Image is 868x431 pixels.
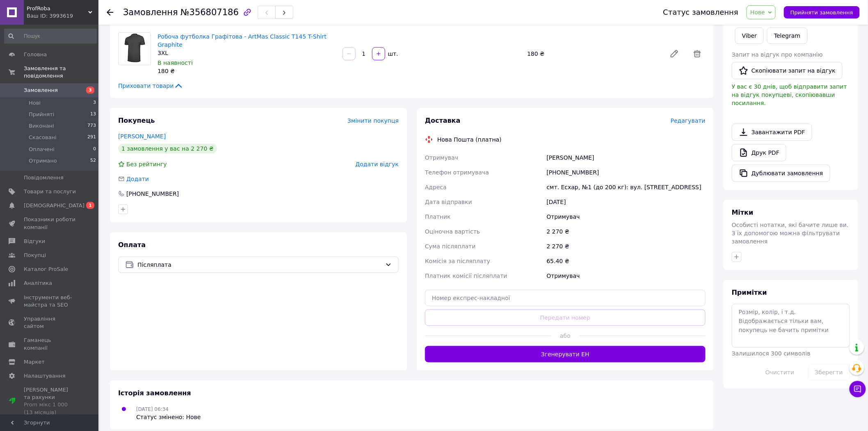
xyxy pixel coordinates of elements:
[118,144,217,154] div: 1 замовлення у вас на 2 270 ₴
[24,358,45,366] span: Маркет
[158,49,336,57] div: 3XL
[425,228,480,235] span: Оціночна вартість
[545,195,707,209] div: [DATE]
[29,134,57,141] span: Скасовані
[551,332,579,340] span: або
[24,216,76,231] span: Показники роботи компанії
[767,28,807,44] a: Telegram
[126,161,167,167] span: Без рейтингу
[24,372,66,380] span: Налаштування
[732,62,843,79] button: Скопіювати запит на відгук
[119,33,151,65] img: Робоча футболка Графітова - ArtMas Classic T145 T-Shirt Graphite
[158,33,327,48] a: Робоча футболка Графітова - ArtMas Classic T145 T-Shirt Graphite
[545,239,707,254] div: 2 270 ₴
[750,9,765,16] span: Нове
[732,144,786,161] a: Друк PDF
[107,8,113,16] div: Повернутися назад
[425,184,447,190] span: Адреса
[24,337,76,351] span: Гаманець компанії
[29,122,54,130] span: Виконані
[24,238,45,245] span: Відгуки
[24,315,76,330] span: Управління сайтом
[545,180,707,195] div: смт. Есхар, №1 (до 200 кг): вул. [STREET_ADDRESS]
[671,117,706,124] span: Редагувати
[347,117,399,124] span: Змінити покупця
[136,413,201,421] div: Статус змінено: Нове
[784,6,860,18] button: Прийняти замовлення
[24,87,58,94] span: Замовлення
[24,266,68,273] span: Каталог ProSale
[425,117,461,124] span: Доставка
[136,406,169,412] span: [DATE] 06:34
[425,346,706,362] button: Згенерувати ЕН
[524,48,663,60] div: 180 ₴
[118,241,146,249] span: Оплата
[356,161,399,167] span: Додати відгук
[24,51,47,58] span: Головна
[24,386,76,416] span: [PERSON_NAME] та рахунки
[118,133,166,140] a: [PERSON_NAME]
[24,174,64,181] span: Повідомлення
[180,7,239,17] span: №356807186
[386,50,399,58] div: шт.
[93,99,96,107] span: 3
[90,111,96,118] span: 13
[87,134,96,141] span: 291
[732,124,812,141] a: Завантажити PDF
[24,65,98,80] span: Замовлення та повідомлення
[24,252,46,259] span: Покупці
[425,199,472,205] span: Дата відправки
[24,401,76,416] div: Prom мікс 1 000 (13 місяців)
[545,165,707,180] div: [PHONE_NUMBER]
[545,254,707,268] div: 65.40 ₴
[732,209,754,216] span: Мітки
[29,146,55,153] span: Оплачені
[118,82,183,90] span: Приховати товари
[24,294,76,309] span: Інструменти веб-майстра та SEO
[126,176,149,182] span: Додати
[137,260,382,269] span: Післяплата
[732,165,830,182] button: Дублювати замовлення
[24,188,76,195] span: Товари та послуги
[425,169,489,176] span: Телефон отримувача
[735,28,764,44] a: Viber
[545,150,707,165] div: [PERSON_NAME]
[29,157,57,165] span: Отримано
[425,154,458,161] span: Отримувач
[666,46,683,62] a: Редагувати
[118,389,191,397] span: Історія замовлення
[425,290,706,306] input: Номер експрес-накладної
[24,202,85,209] span: [DEMOGRAPHIC_DATA]
[123,7,178,17] span: Замовлення
[425,258,490,264] span: Комісія за післяплату
[24,280,52,287] span: Аналітика
[29,99,41,107] span: Нові
[27,5,88,12] span: ProfRoba
[86,202,94,209] span: 1
[545,209,707,224] div: Отримувач
[29,111,54,118] span: Прийняті
[425,213,451,220] span: Платник
[27,12,98,20] div: Ваш ID: 3993619
[732,83,847,106] span: У вас є 30 днів, щоб відправити запит на відгук покупцеві, скопіювавши посилання.
[93,146,96,153] span: 0
[545,224,707,239] div: 2 270 ₴
[732,222,849,245] span: Особисті нотатки, які бачите лише ви. З їх допомогою можна фільтрувати замовлення
[158,67,336,75] div: 180 ₴
[86,87,94,94] span: 3
[425,273,507,279] span: Платник комісії післяплати
[435,135,504,144] div: Нова Пошта (платна)
[545,268,707,283] div: Отримувач
[850,381,866,397] button: Чат з покупцем
[790,9,853,16] span: Прийняти замовлення
[689,46,706,62] span: Видалити
[732,51,823,58] span: Запит на відгук про компанію
[90,157,96,165] span: 52
[126,190,180,198] div: [PHONE_NUMBER]
[732,289,767,296] span: Примітки
[425,243,476,250] span: Сума післяплати
[732,350,811,357] span: Залишилося 300 символів
[663,8,739,16] div: Статус замовлення
[4,29,97,44] input: Пошук
[158,60,193,66] span: В наявності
